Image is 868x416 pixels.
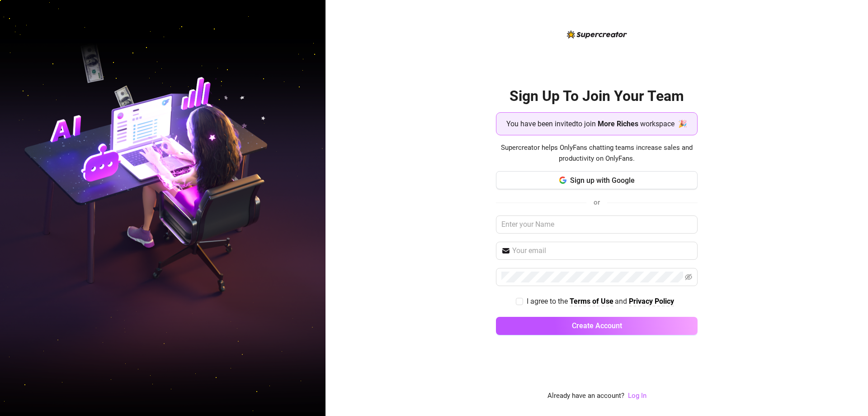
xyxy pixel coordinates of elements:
[598,120,638,128] strong: More Riches
[628,391,646,402] a: Log In
[594,198,600,206] span: or
[570,297,613,306] a: Terms of Use
[547,391,624,402] span: Already have an account?
[570,176,635,185] span: Sign up with Google
[496,171,698,189] button: Sign up with Google
[572,321,622,330] span: Create Account
[685,273,692,281] span: eye-invisible
[629,297,674,306] strong: Privacy Policy
[496,215,698,234] input: Enter your Name
[615,297,629,306] span: and
[628,392,646,400] a: Log In
[629,297,674,306] a: Privacy Policy
[640,118,687,129] span: workspace 🎉
[570,297,613,306] strong: Terms of Use
[496,317,698,335] button: Create Account
[512,245,692,256] input: Your email
[496,143,698,164] span: Supercreator helps OnlyFans chatting teams increase sales and productivity on OnlyFans.
[567,30,627,38] img: logo-BBDzfeDw.svg
[527,297,570,306] span: I agree to the
[506,118,596,129] span: You have been invited to join
[496,87,698,105] h2: Sign Up To Join Your Team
